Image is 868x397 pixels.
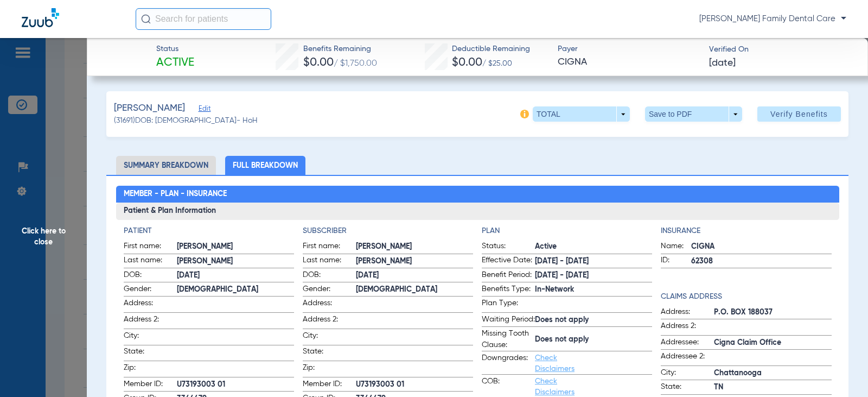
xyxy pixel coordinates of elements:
[225,156,305,175] li: Full Breakdown
[141,14,151,24] img: Search Icon
[303,346,356,361] span: State:
[535,256,652,267] span: [DATE] - [DATE]
[661,381,714,394] span: State:
[124,283,177,297] span: Gender:
[535,354,575,373] a: Check Disclaimers
[645,106,742,122] button: Save to PDF
[709,56,736,70] span: [DATE]
[177,379,294,390] span: U73193003 01
[199,105,208,115] span: Edit
[177,284,294,295] span: [DEMOGRAPHIC_DATA]
[661,320,714,335] span: Address 2:
[691,256,831,267] span: 62308
[303,330,356,345] span: City:
[714,368,831,379] span: Chattanooga
[661,337,714,350] span: Addressee:
[482,314,535,327] span: Waiting Period:
[535,284,652,295] span: In-Network
[482,60,512,67] span: / $25.00
[124,298,177,312] span: Address:
[757,106,841,122] button: Verify Benefits
[124,314,177,329] span: Address 2:
[177,270,294,281] span: [DATE]
[156,55,194,71] span: Active
[303,57,334,68] span: $0.00
[124,241,177,254] span: First name:
[303,269,356,282] span: DOB:
[303,379,356,392] span: Member ID:
[116,203,839,220] h3: Patient & Plan Information
[356,379,473,390] span: U73193003 01
[535,334,652,345] span: Does not apply
[136,8,271,30] input: Search for patients
[22,8,59,27] img: Zuub Logo
[714,382,831,393] span: TN
[452,43,530,55] span: Deductible Remaining
[482,255,535,268] span: Effective Date:
[558,55,699,69] span: CIGNA
[520,110,529,118] img: info-icon
[699,14,846,24] span: [PERSON_NAME] Family Dental Care
[303,298,356,312] span: Address:
[177,256,294,267] span: [PERSON_NAME]
[124,269,177,282] span: DOB:
[709,44,851,55] span: Verified On
[114,115,258,127] span: (31691) DOB: [DEMOGRAPHIC_DATA] - HoH
[334,59,377,68] span: / $1,750.00
[114,102,185,115] span: [PERSON_NAME]
[356,241,473,253] span: [PERSON_NAME]
[482,352,535,374] span: Downgrades:
[124,225,294,237] h4: Patient
[535,270,652,281] span: [DATE] - [DATE]
[535,377,575,396] a: Check Disclaimers
[303,283,356,297] span: Gender:
[661,241,691,254] span: Name:
[303,314,356,329] span: Address 2:
[116,186,839,203] h2: Member - Plan - Insurance
[482,269,535,282] span: Benefit Period:
[533,106,630,122] button: TOTAL
[124,362,177,377] span: Zip:
[303,43,377,55] span: Benefits Remaining
[482,283,535,297] span: Benefits Type:
[303,241,356,254] span: First name:
[482,225,652,237] h4: Plan
[116,156,216,175] li: Summary Breakdown
[770,110,828,118] span: Verify Benefits
[303,362,356,377] span: Zip:
[124,379,177,392] span: Member ID:
[535,241,652,253] span: Active
[482,298,535,312] span: Plan Type:
[661,351,714,366] span: Addressee 2:
[535,314,652,326] span: Does not apply
[661,367,714,380] span: City:
[156,43,194,55] span: Status
[124,255,177,268] span: Last name:
[452,57,482,68] span: $0.00
[177,241,294,253] span: [PERSON_NAME]
[661,291,831,303] h4: Claims Address
[124,330,177,345] span: City:
[714,307,831,318] span: P.O. BOX 188037
[714,337,831,349] span: Cigna Claim Office
[356,284,473,295] span: [DEMOGRAPHIC_DATA]
[482,328,535,351] span: Missing Tooth Clause:
[558,43,699,55] span: Payer
[661,306,714,319] span: Address:
[303,255,356,268] span: Last name:
[691,241,831,253] span: CIGNA
[356,256,473,267] span: [PERSON_NAME]
[482,241,535,254] span: Status:
[661,225,831,237] h4: Insurance
[124,346,177,361] span: State:
[356,270,473,281] span: [DATE]
[661,255,691,268] span: ID:
[303,225,473,237] h4: Subscriber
